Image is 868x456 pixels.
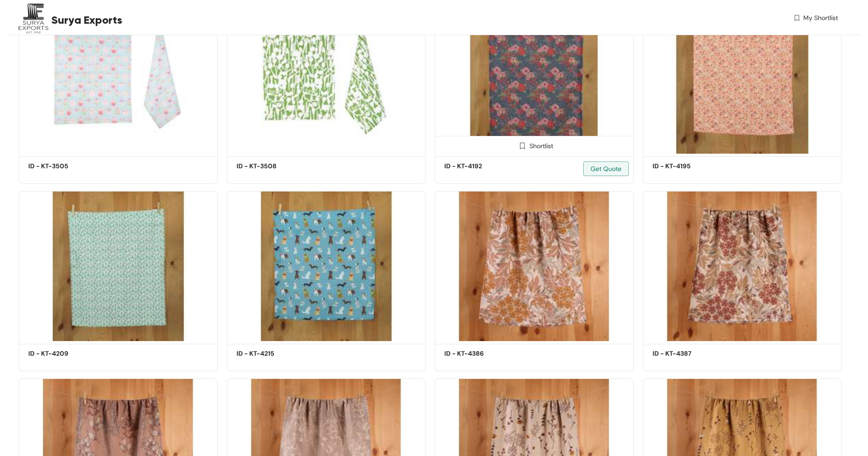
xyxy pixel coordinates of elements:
img: Buyer Portal [19,4,48,33]
img: baae98ad-3208-41f1-9549-733a89f7bd36 [227,191,426,342]
div: Shortlist [515,141,553,150]
img: 5176e3ab-41a3-426a-b518-bc122d8d5f6e [227,3,426,154]
img: eb14e04b-42b7-44c9-9284-97a94f6a4e9b [643,191,842,342]
h5: ID - KT-4387 [652,349,730,358]
span: My Shortlist [803,13,838,23]
h5: ID - KT-4209 [28,349,106,358]
h5: ID - KT-4386 [444,349,522,358]
span: Get Quote [591,164,621,174]
span: Surya Exports [51,12,122,28]
h5: ID - KT-4192 [444,161,522,171]
h5: ID - KT-4215 [236,349,314,358]
button: Get Quote [583,161,629,176]
img: 28391e77-332c-4915-9c44-526167ad9992 [435,191,634,342]
img: d0cfd3dc-9b39-4279-9609-478b69e403c4 [435,3,634,154]
img: 09aa29fd-ef77-419a-8c36-bf53b100c6c1 [643,3,842,154]
h5: ID - KT-3508 [236,161,314,171]
img: 60373807-61e4-4496-b254-8012fccc006a [19,3,218,154]
img: Shortlist [518,141,527,150]
img: wishlist [793,13,801,23]
h5: ID - KT-3505 [28,161,106,171]
img: f475eebc-5c71-4967-93bf-223bbda2fbcd [19,191,218,342]
h5: ID - KT-4195 [652,161,730,171]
